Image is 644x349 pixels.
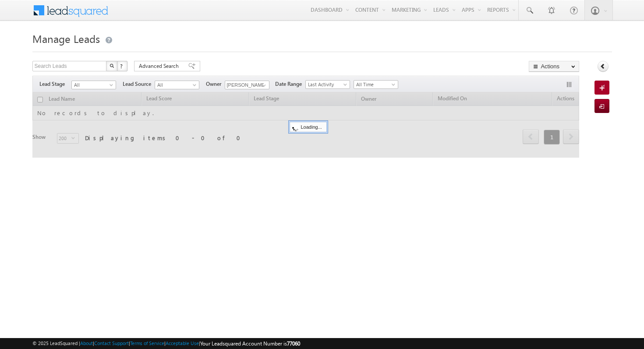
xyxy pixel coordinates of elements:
span: Manage Leads [32,32,100,46]
span: Date Range [275,80,305,88]
span: All [155,81,197,89]
a: All Time [354,80,398,89]
span: © 2025 LeadSquared | | | | | [32,339,300,348]
a: All [71,81,116,89]
span: Last Activity [306,81,347,88]
span: Lead Stage [39,80,71,88]
span: 77060 [287,340,300,347]
button: ? [117,61,127,71]
a: Show All Items [258,81,269,90]
span: Owner [206,80,225,88]
span: All Time [354,81,396,88]
span: ? [120,62,124,70]
div: Loading... [290,122,327,132]
span: All [72,81,113,89]
a: All [155,81,199,89]
span: Lead Source [123,80,155,88]
button: Actions [529,61,579,72]
span: Your Leadsquared Account Number is [200,340,300,347]
a: About [80,340,93,346]
img: Search [110,63,114,68]
a: Contact Support [94,340,129,346]
a: Acceptable Use [166,340,199,346]
a: Last Activity [305,80,350,89]
span: Advanced Search [139,62,181,70]
input: Type to Search [225,81,269,89]
a: Terms of Service [130,340,164,346]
